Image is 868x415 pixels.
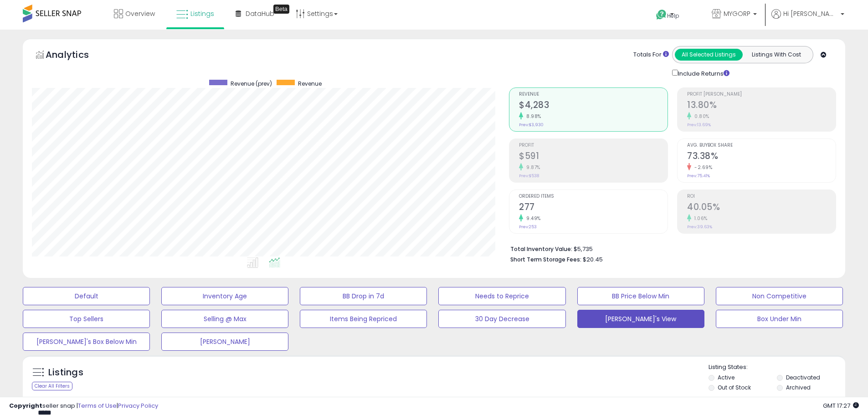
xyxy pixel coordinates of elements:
[649,2,697,30] a: Help
[519,100,668,112] h2: $4,283
[718,374,734,381] label: Active
[125,9,155,18] span: Overview
[687,143,836,148] span: Avg. Buybox Share
[687,202,836,214] h2: 40.05%
[709,363,845,372] p: Listing States:
[23,310,150,328] button: Top Sellers
[161,287,288,305] button: Inventory Age
[583,255,603,264] span: $20.45
[23,287,150,305] button: Default
[577,310,704,328] button: [PERSON_NAME]'s View
[687,194,836,199] span: ROI
[510,243,829,254] li: $5,735
[687,173,710,179] small: Prev: 75.41%
[687,100,836,112] h2: 13.80%
[691,113,709,120] small: 0.80%
[246,9,274,18] span: DataHub
[300,287,427,305] button: BB Drop in 7d
[46,48,107,63] h5: Analytics
[519,92,668,97] span: Revenue
[273,5,289,14] div: Tooltip anchor
[510,256,581,263] b: Short Term Storage Fees:
[718,384,751,391] label: Out of Stock
[786,384,811,391] label: Archived
[691,164,712,171] small: -2.69%
[716,310,843,328] button: Box Under Min
[667,12,679,20] span: Help
[633,51,669,59] div: Totals For
[742,49,810,61] button: Listings With Cost
[438,287,565,305] button: Needs to Reprice
[298,80,322,87] span: Revenue
[118,401,158,410] a: Privacy Policy
[48,366,83,379] h5: Listings
[716,287,843,305] button: Non Competitive
[665,68,740,78] div: Include Returns
[161,333,288,351] button: [PERSON_NAME]
[783,9,838,18] span: Hi [PERSON_NAME]
[32,382,72,390] div: Clear All Filters
[656,9,667,20] i: Get Help
[675,49,743,61] button: All Selected Listings
[691,215,708,222] small: 1.06%
[9,402,158,410] div: seller snap | |
[519,202,668,214] h2: 277
[519,173,539,179] small: Prev: $538
[161,310,288,328] button: Selling @ Max
[9,401,42,410] strong: Copyright
[771,9,844,30] a: Hi [PERSON_NAME]
[438,310,565,328] button: 30 Day Decrease
[523,164,540,171] small: 9.87%
[519,151,668,163] h2: $591
[523,113,541,120] small: 8.98%
[523,215,541,222] small: 9.49%
[519,194,668,199] span: Ordered Items
[519,143,668,148] span: Profit
[687,151,836,163] h2: 73.38%
[823,401,859,410] span: 2025-10-14 17:27 GMT
[231,80,272,87] span: Revenue (prev)
[687,224,712,230] small: Prev: 39.63%
[786,374,820,381] label: Deactivated
[687,122,711,128] small: Prev: 13.69%
[687,92,836,97] span: Profit [PERSON_NAME]
[724,9,750,18] span: MYGORP
[510,245,572,253] b: Total Inventory Value:
[519,122,544,128] small: Prev: $3,930
[300,310,427,328] button: Items Being Repriced
[23,333,150,351] button: [PERSON_NAME]'s Box Below Min
[78,401,117,410] a: Terms of Use
[577,287,704,305] button: BB Price Below Min
[519,224,537,230] small: Prev: 253
[190,9,214,18] span: Listings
